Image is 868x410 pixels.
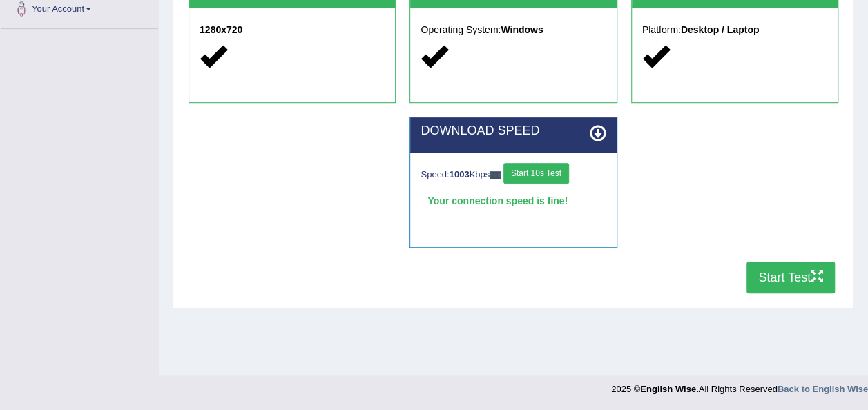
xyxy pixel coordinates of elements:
[746,262,835,293] button: Start Test
[778,384,868,394] a: Back to English Wise
[450,169,470,179] strong: 1003
[490,171,501,179] img: ajax-loader-fb-connection.gif
[640,384,698,394] strong: English Wise.
[503,163,569,184] button: Start 10s Test
[421,163,606,187] div: Speed: Kbps
[681,24,760,35] strong: Desktop / Laptop
[421,25,606,35] h5: Operating System:
[501,24,543,35] strong: Windows
[611,375,868,396] div: 2025 © All Rights Reserved
[421,191,606,211] div: Your connection speed is fine!
[642,25,827,35] h5: Platform:
[421,124,606,138] h2: DOWNLOAD SPEED
[200,24,242,35] strong: 1280x720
